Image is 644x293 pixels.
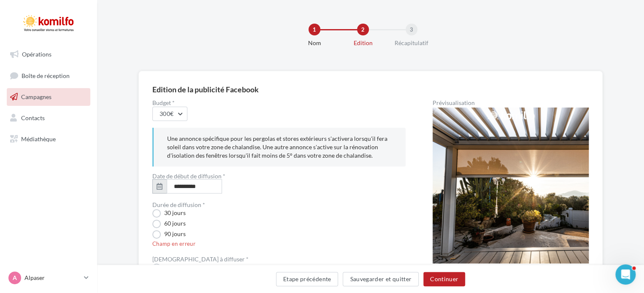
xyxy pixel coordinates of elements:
[433,100,589,106] div: Prévisualisation
[22,72,70,79] span: Boîte de réception
[152,107,187,121] button: 300€
[343,272,419,286] button: Sauvegarder et quitter
[423,272,465,286] button: Continuer
[5,109,92,127] a: Contacts
[152,86,259,93] div: Edition de la publicité Facebook
[152,209,186,218] label: 30 jours
[287,39,341,47] div: Nom
[357,24,369,35] div: 2
[5,67,92,85] a: Boîte de réception
[22,51,51,58] span: Opérations
[5,130,92,148] a: Médiathèque
[152,263,192,272] label: Générique
[433,108,589,263] img: operation-preview
[384,39,438,47] div: Récapitulatif
[152,173,225,179] label: Date de début de diffusion *
[5,88,92,106] a: Campagnes
[5,46,92,63] a: Opérations
[13,274,17,282] span: A
[615,264,636,285] iframe: Intercom live chat
[24,274,81,282] p: Alpaser
[152,202,205,208] label: Durée de diffusion *
[336,39,390,47] div: Edition
[406,24,417,35] div: 3
[308,24,320,35] div: 1
[21,114,45,121] span: Contacts
[152,100,406,106] label: Budget *
[21,93,51,100] span: Campagnes
[21,135,56,142] span: Médiathèque
[167,134,392,160] p: Une annonce spécifique pour les pergolas et stores extérieurs s'activera lorsqu'il fera soleil da...
[152,240,406,248] div: Champ en erreur
[152,256,249,262] label: [DEMOGRAPHIC_DATA] à diffuser *
[152,220,186,228] label: 60 jours
[276,272,338,286] button: Etape précédente
[152,230,186,239] label: 90 jours
[7,270,90,286] a: A Alpaser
